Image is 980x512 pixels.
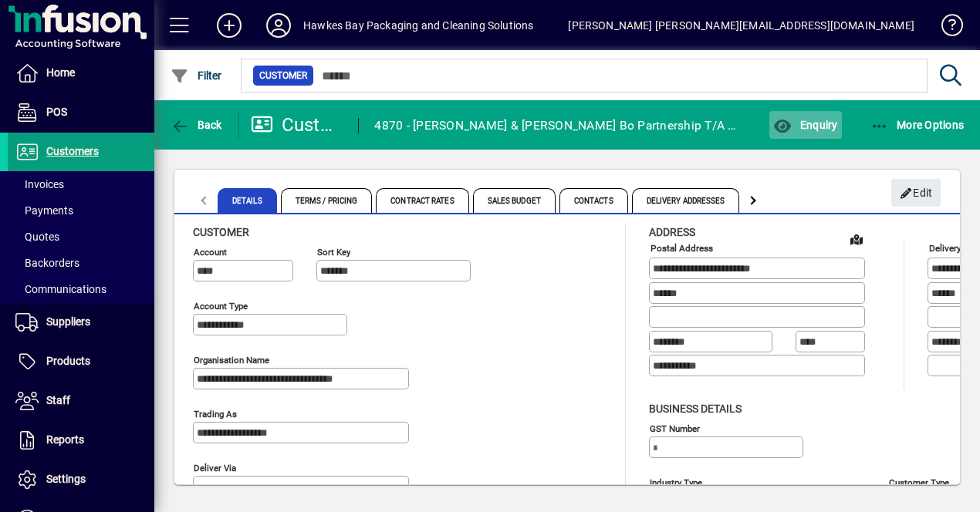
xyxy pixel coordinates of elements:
a: Invoices [8,171,154,197]
span: Address [649,226,695,238]
app-page-header-button: Back [154,111,239,139]
a: Reports [8,421,154,460]
span: Business details [649,403,742,415]
span: Contacts [559,188,628,213]
span: Contract Rates [376,188,468,213]
span: Back [171,119,222,131]
button: Add [204,12,254,39]
span: Quotes [15,231,59,243]
a: Backorders [8,250,154,276]
div: 4870 - [PERSON_NAME] & [PERSON_NAME] Bo Partnership T/A Mahora Fish Supply [374,113,745,138]
a: View on map [844,227,869,251]
span: Customers [46,145,99,157]
mat-label: Customer type [889,477,949,487]
span: Home [46,66,75,79]
mat-label: Deliver via [194,463,236,473]
span: Customer [193,226,249,238]
span: Delivery Addresses [632,188,740,213]
a: Settings [8,460,154,499]
mat-label: Trading as [194,409,237,419]
mat-label: Sort key [317,247,350,258]
a: Suppliers [8,303,154,342]
span: Enquiry [773,119,837,131]
span: Sales Budget [473,188,556,213]
span: Customer [259,68,307,83]
a: Knowledge Base [930,3,961,53]
button: Profile [254,12,303,39]
span: Invoices [15,178,64,190]
span: Backorders [15,257,79,269]
span: More Options [870,119,965,131]
button: Enquiry [769,111,841,139]
span: Settings [46,473,86,485]
a: Home [8,54,154,93]
a: Communications [8,276,154,302]
span: Filter [171,69,222,82]
a: Staff [8,382,154,420]
mat-label: Account Type [194,301,248,312]
div: Hawkes Bay Packaging and Cleaning Solutions [303,13,534,38]
span: Payments [15,204,73,217]
div: Customer [251,113,343,137]
a: Payments [8,197,154,224]
span: Communications [15,283,106,295]
span: Suppliers [46,315,90,328]
span: Products [46,355,90,367]
button: Edit [891,179,941,207]
mat-label: Account [194,247,227,258]
div: [PERSON_NAME] [PERSON_NAME][EMAIL_ADDRESS][DOMAIN_NAME] [568,13,914,38]
mat-label: Industry type [650,477,702,487]
mat-label: Organisation name [194,355,269,365]
span: Reports [46,433,84,446]
button: More Options [867,111,968,139]
span: Staff [46,394,70,406]
span: Terms / Pricing [281,188,373,213]
mat-label: GST Number [650,423,700,433]
a: POS [8,93,154,132]
button: Back [167,111,226,139]
button: Filter [167,62,226,89]
a: Products [8,342,154,381]
span: POS [46,106,67,118]
span: Edit [900,180,933,206]
span: Details [218,188,277,213]
a: Quotes [8,224,154,250]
